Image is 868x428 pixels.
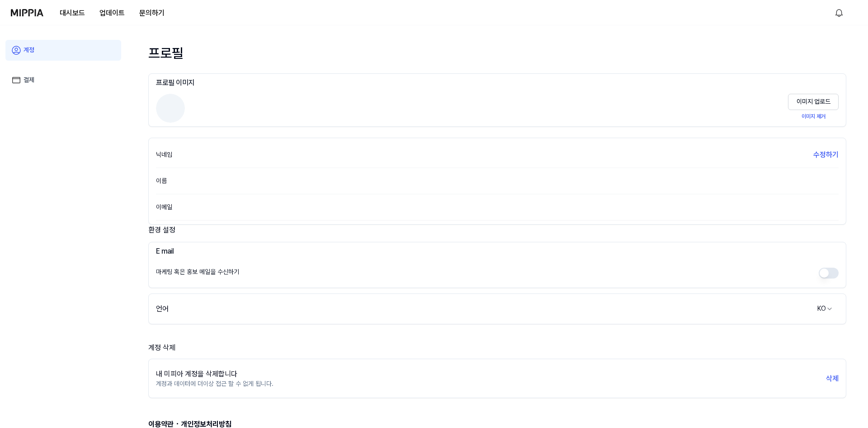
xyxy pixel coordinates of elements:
div: 이메일 [156,202,192,212]
button: 수정하기 [813,149,839,160]
div: 프로필 [148,43,846,63]
h3: E mail [156,246,839,257]
img: logo [11,9,43,16]
p: 계정과 데이터에 더이상 접근 할 수 없게 됩니다. [156,380,274,389]
div: 닉네임 [156,149,192,159]
div: 계정 삭제 [148,342,846,353]
img: 알림 [834,7,844,18]
button: 삭제 [826,373,839,384]
button: 이미지 업로드 [788,94,839,110]
button: 업데이트 [92,4,132,22]
button: 대시보드 [52,4,92,22]
div: 이름 [156,176,192,186]
a: 업데이트 [92,0,132,25]
a: 결제 [5,70,121,91]
a: 계정 [5,40,121,61]
button: 이미지 제거 [788,110,839,123]
button: 문의하기 [132,4,172,22]
h3: 프로필 이미지 [156,77,839,88]
div: 환경 설정 [148,225,846,236]
div: 마케팅 혹은 홍보 메일을 수신하기 [156,268,239,279]
div: 내 미피아 계정을 삭제합니다 [156,369,274,380]
div: 언어 [156,303,169,314]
